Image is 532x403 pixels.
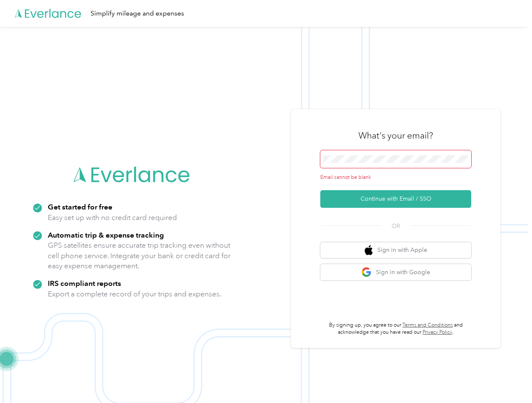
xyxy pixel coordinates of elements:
a: Privacy Policy [423,329,452,335]
strong: Get started for free [48,202,112,211]
a: Terms and Conditions [402,322,453,328]
p: By signing up, you agree to our and acknowledge that you have read our . [320,322,471,336]
button: apple logoSign in with Apple [320,242,471,259]
p: GPS satellites ensure accurate trip tracking even without cell phone service. Integrate your bank... [48,240,231,271]
strong: Automatic trip & expense tracking [48,230,164,239]
p: Easy set up with no credit card required [48,212,177,223]
span: OR [381,222,410,230]
div: Simplify mileage and expenses [91,8,184,19]
button: google logoSign in with Google [320,264,471,280]
img: apple logo [365,245,373,256]
strong: IRS compliant reports [48,279,121,288]
img: google logo [361,267,372,277]
h3: What's your email? [358,130,433,141]
div: Email cannot be blank [320,174,471,181]
button: Continue with Email / SSO [320,190,471,208]
p: Export a complete record of your trips and expenses. [48,289,221,299]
